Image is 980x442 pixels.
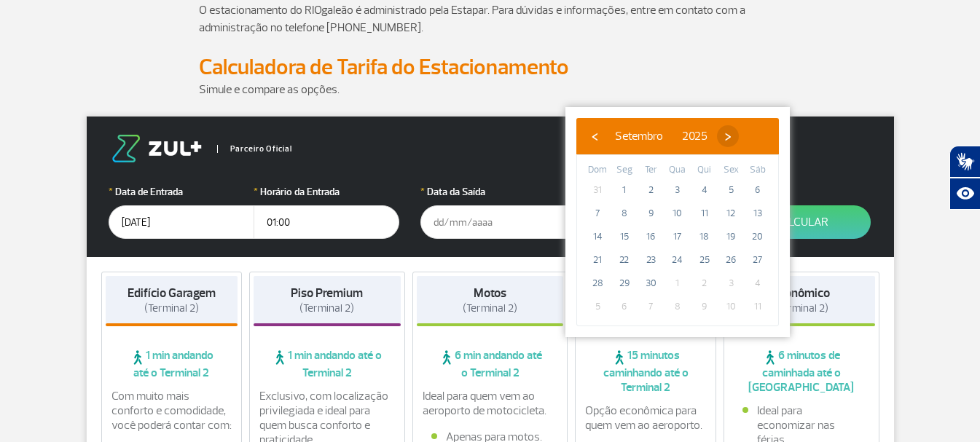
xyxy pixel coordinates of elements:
[666,295,689,318] span: 8
[106,348,238,380] span: 1 min andando até o Terminal 2
[639,202,662,225] span: 9
[586,295,609,318] span: 5
[693,272,716,295] span: 2
[217,145,292,153] span: Parceiro Oficial
[613,202,636,225] span: 8
[128,285,216,301] strong: Edifício Garagem
[584,127,739,141] bs-datepicker-navigation-view: ​ ​ ​
[613,225,636,248] span: 15
[639,178,662,202] span: 2
[666,202,689,225] span: 10
[109,184,254,200] label: Data de Entrada
[584,125,605,147] button: ‹
[615,129,663,143] span: Setembro
[744,162,771,178] th: weekday
[199,54,782,81] h2: Calculadora de Tarifa do Estacionamento
[474,285,506,301] strong: Motos
[586,178,609,202] span: 31
[199,81,782,98] p: Simule e compare as opções.
[584,162,611,178] th: weekday
[613,272,636,295] span: 29
[732,205,871,239] button: Calcular
[111,389,232,433] p: Com muito mais conforto e comodidade, você poderá contar com:
[949,146,980,178] button: Abrir tradutor de língua de sinais.
[586,225,609,248] span: 14
[682,129,707,143] span: 2025
[613,248,636,272] span: 22
[109,135,205,162] img: logo-zul.png
[719,178,742,202] span: 5
[109,205,254,239] input: dd/mm/aaaa
[639,225,662,248] span: 16
[665,162,691,178] th: weekday
[719,225,742,248] span: 19
[291,285,363,301] strong: Piso Premium
[691,162,718,178] th: weekday
[666,248,689,272] span: 24
[717,125,739,147] button: ›
[693,225,716,248] span: 18
[586,248,609,272] span: 21
[423,389,558,418] p: Ideal para quem vem ao aeroporto de motocicleta.
[638,162,665,178] th: weekday
[719,272,742,295] span: 3
[719,202,742,225] span: 12
[949,178,980,210] button: Abrir recursos assistivos.
[299,301,354,315] span: (Terminal 2)
[719,295,742,318] span: 10
[746,248,769,272] span: 27
[585,403,706,433] p: Opção econômica para quem vem ao aeroporto.
[586,202,609,225] span: 7
[746,202,769,225] span: 13
[719,248,742,272] span: 26
[144,301,199,315] span: (Terminal 2)
[746,178,769,202] span: 6
[586,272,609,295] span: 28
[693,202,716,225] span: 11
[420,184,566,200] label: Data da Saída
[611,162,638,178] th: weekday
[666,272,689,295] span: 1
[420,205,566,239] input: dd/mm/aaaa
[746,225,769,248] span: 20
[746,295,769,318] span: 11
[613,178,636,202] span: 1
[666,225,689,248] span: 17
[949,146,980,210] div: Plugin de acessibilidade da Hand Talk.
[565,107,790,337] bs-datepicker-container: calendar
[639,272,662,295] span: 30
[728,348,875,395] span: 6 minutos de caminhada até o [GEOGRAPHIC_DATA]
[613,295,636,318] span: 6
[693,295,716,318] span: 9
[718,162,745,178] th: weekday
[605,125,673,147] button: Setembro
[254,348,401,380] span: 1 min andando até o Terminal 2
[666,178,689,202] span: 3
[693,248,716,272] span: 25
[254,184,399,200] label: Horário da Entrada
[579,348,712,395] span: 15 minutos caminhando até o Terminal 2
[772,285,830,301] strong: Econômico
[693,178,716,202] span: 4
[774,301,828,315] span: (Terminal 2)
[673,125,717,147] button: 2025
[639,248,662,272] span: 23
[417,348,564,380] span: 6 min andando até o Terminal 2
[746,272,769,295] span: 4
[254,205,399,239] input: hh:mm
[639,295,662,318] span: 7
[199,1,782,36] p: O estacionamento do RIOgaleão é administrado pela Estapar. Para dúvidas e informações, entre em c...
[463,301,517,315] span: (Terminal 2)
